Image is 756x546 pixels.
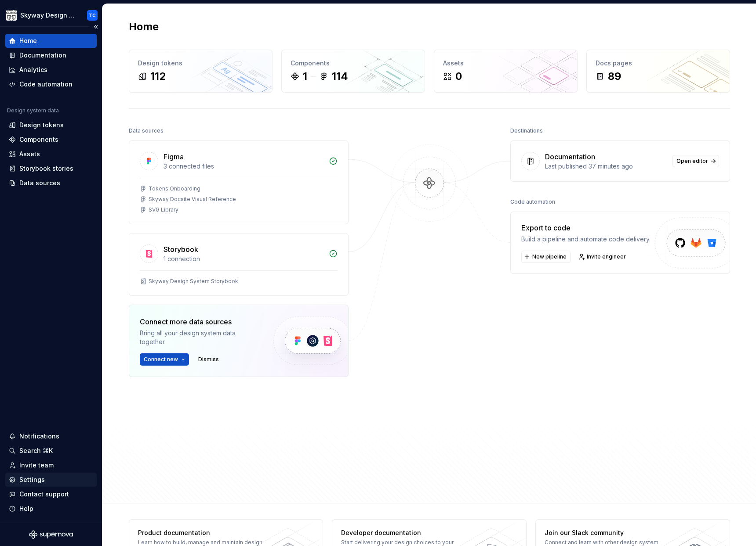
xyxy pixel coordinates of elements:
button: Search ⌘K [5,444,97,458]
div: 114 [332,69,348,83]
div: 3 connected files [164,162,323,171]
a: Analytics [5,63,97,77]
a: Components [5,133,97,147]
div: Developer documentation [341,528,469,537]
div: Last published 37 minutes ago [545,162,667,171]
div: Docs pages [596,59,721,68]
a: Assets0 [434,50,578,93]
div: Contact support [19,490,69,499]
svg: Supernova Logo [29,530,73,539]
a: Components1114 [281,50,425,93]
a: Design tokens112 [129,50,273,93]
div: Notifications [19,432,59,441]
div: TC [89,12,96,19]
a: Settings [5,473,97,487]
div: Destinations [510,125,543,137]
a: Docs pages89 [586,50,730,93]
a: Code automation [5,77,97,91]
div: Components [19,135,58,144]
div: Documentation [545,151,595,162]
span: Open editor [676,158,708,165]
a: Design tokens [5,118,97,132]
div: Components [291,59,416,68]
button: Collapse sidebar [90,21,102,33]
div: Design system data [7,107,59,114]
div: Tokens Onboarding [149,185,200,192]
a: Assets [5,147,97,161]
div: 1 connection [164,255,323,263]
a: Data sources [5,176,97,190]
a: Invite engineer [576,251,630,263]
div: Figma [164,151,184,162]
a: Documentation [5,48,97,62]
button: Connect new [140,353,189,366]
a: Figma3 connected filesTokens OnboardingSkyway Docsite Visual ReferenceSVG Library [129,140,349,224]
button: Contact support [5,487,97,501]
div: SVG Library [149,206,178,213]
span: Invite engineer [587,253,626,260]
div: Code automation [19,80,73,89]
div: Analytics [19,65,47,74]
button: Skyway Design SystemTC [2,6,100,25]
div: Bring all your design system data together. [140,329,258,346]
button: New pipeline [521,251,571,263]
div: Storybook stories [19,164,73,173]
div: Invite team [19,461,54,470]
h2: Home [129,20,159,34]
div: Assets [443,59,568,68]
div: Search ⌘K [19,446,53,455]
div: Home [19,36,37,45]
span: Connect new [144,356,178,363]
div: Skyway Design System [20,11,76,20]
div: Product documentation [138,528,266,537]
div: 1 [303,69,307,83]
div: Documentation [19,51,66,60]
div: Help [19,504,33,513]
span: Dismiss [198,356,219,363]
a: Invite team [5,458,97,472]
button: Help [5,502,97,516]
a: Storybook stories [5,162,97,176]
button: Dismiss [194,353,223,366]
a: Home [5,34,97,48]
img: 7d2f9795-fa08-4624-9490-5a3f7218a56a.png [6,10,17,21]
div: Export to code [521,223,651,233]
div: Design tokens [138,59,263,68]
div: 112 [150,69,166,83]
div: Join our Slack community [545,528,672,537]
div: Settings [19,475,45,484]
div: Storybook [164,244,198,255]
div: Skyway Docsite Visual Reference [149,196,236,203]
div: Code automation [510,196,555,208]
div: Skyway Design System Storybook [149,278,238,285]
a: Storybook1 connectionSkyway Design System Storybook [129,233,349,296]
button: Notifications [5,429,97,443]
span: New pipeline [532,253,567,260]
a: Open editor [672,155,719,167]
div: Data sources [129,125,164,137]
div: Data sources [19,179,60,187]
div: Build a pipeline and automate code delivery. [521,235,651,244]
div: 0 [455,69,462,83]
div: Design tokens [19,121,64,129]
div: Connect more data sources [140,316,258,327]
div: Assets [19,150,40,158]
div: 89 [608,69,621,83]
